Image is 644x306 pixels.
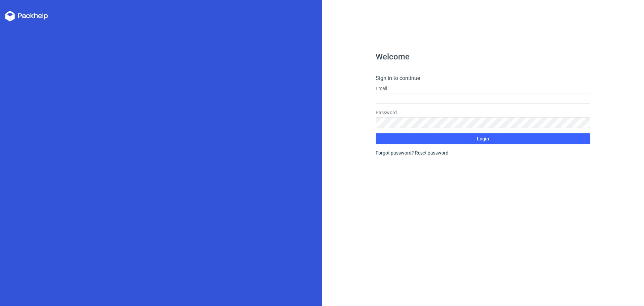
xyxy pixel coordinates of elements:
[376,85,590,92] label: Email
[477,136,489,141] span: Login
[376,109,590,116] label: Password
[376,74,590,82] h4: Sign in to continue
[376,149,590,156] div: Forgot password?
[376,133,590,144] button: Login
[415,150,448,156] a: Reset password
[376,53,590,61] h1: Welcome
